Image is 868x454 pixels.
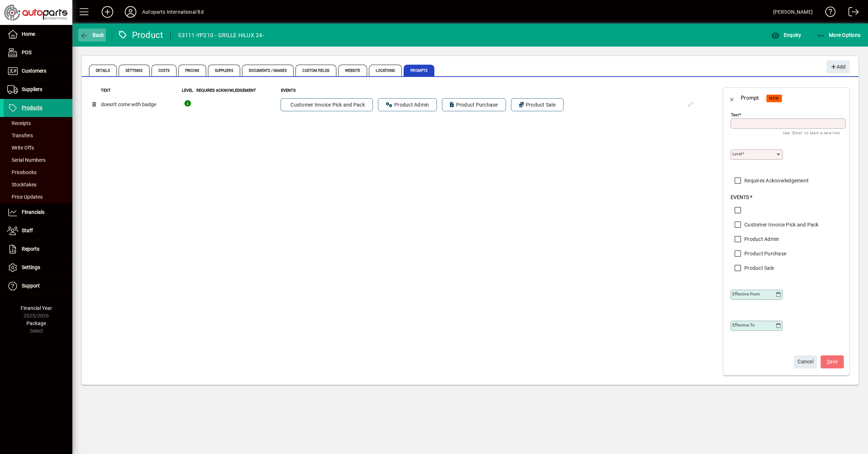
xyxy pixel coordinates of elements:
[386,101,429,108] span: Product Admin
[743,235,779,243] label: Product Admin
[743,177,809,184] label: Requires Acknowledgement
[827,359,830,364] span: S
[743,264,774,272] label: Product Sale
[196,87,281,94] th: Requires Acknowledgement
[797,356,813,368] span: Cancel
[741,92,759,104] div: Prompt
[815,29,863,42] button: More Options
[4,117,72,129] a: Receipts
[4,154,72,166] a: Serial Numbers
[826,60,850,73] button: Add
[769,96,779,101] span: NEW
[96,5,119,18] button: Add
[7,120,31,126] span: Receipts
[7,133,33,138] span: Transfers
[783,129,840,137] mat-hint: Use 'Enter' to start a new line
[404,65,434,76] span: Prompts
[743,221,819,228] label: Customer Invoice Pick and Pack
[118,29,163,41] div: Product
[22,246,39,252] span: Reports
[4,277,72,295] a: Support
[178,30,264,41] div: 53111-YP210 - GRILLE HILUX 24-
[4,240,72,258] a: Reports
[178,65,206,76] span: Pricing
[7,169,37,175] span: Pricebooks
[4,178,72,191] a: Stocktakes
[281,87,681,94] th: Events
[22,31,35,37] span: Home
[7,145,34,151] span: Write Offs
[22,264,40,270] span: Settings
[22,68,46,74] span: Customers
[4,142,72,154] a: Write Offs
[4,222,72,240] a: Staff
[4,129,72,142] a: Transfers
[295,65,336,76] span: Custom Fields
[4,191,72,203] a: Price Updates
[830,61,846,73] span: Add
[4,44,72,62] a: POS
[142,6,204,18] div: Autoparts International ltd
[7,157,46,163] span: Serial Numbers
[101,94,179,115] td: doesn't come with badge
[773,6,813,18] div: [PERSON_NAME]
[338,65,367,76] span: Website
[369,65,402,76] span: Locations
[731,194,752,200] span: Events *
[242,65,294,76] span: Documents / Images
[771,32,801,38] span: Enquiry
[519,101,556,108] span: Product Sale
[731,112,739,117] mat-label: Text
[732,151,742,156] mat-label: Level
[21,305,52,311] span: Financial Year
[723,89,741,107] button: Back
[22,283,40,289] span: Support
[4,166,72,178] a: Pricebooks
[22,228,33,233] span: Staff
[827,356,838,368] span: ave
[80,32,104,38] span: Back
[89,65,117,76] span: Details
[4,25,72,43] a: Home
[119,65,150,76] span: Settings
[794,355,817,368] button: Cancel
[22,105,42,111] span: Products
[732,291,760,297] mat-label: Effective From
[7,182,37,187] span: Stocktakes
[22,86,42,92] span: Suppliers
[769,29,803,42] button: Enquiry
[78,29,106,42] button: Back
[7,194,43,200] span: Price Updates
[22,49,31,55] span: POS
[119,5,142,18] button: Profile
[743,250,786,257] label: Product Purchase
[821,355,844,368] button: Save
[732,323,755,328] mat-label: Effective To
[820,1,836,25] a: Knowledge Base
[22,209,44,215] span: Financials
[817,32,861,38] span: More Options
[289,101,365,108] span: Customer Invoice Pick and Pack
[152,65,177,76] span: Costs
[4,62,72,80] a: Customers
[101,87,179,94] th: Text
[450,101,498,108] span: Product Purchase
[4,81,72,99] a: Suppliers
[26,320,46,326] span: Package
[843,1,859,25] a: Logout
[4,259,72,277] a: Settings
[179,87,196,94] th: Level
[72,29,112,42] app-page-header-button: Back
[208,65,240,76] span: Suppliers
[4,203,72,221] a: Financials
